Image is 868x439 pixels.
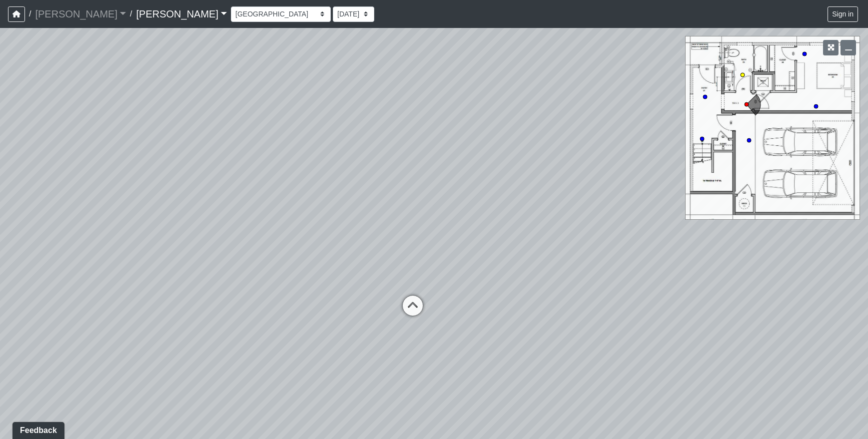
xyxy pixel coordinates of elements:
a: [PERSON_NAME] [35,4,126,24]
a: [PERSON_NAME] [136,4,227,24]
iframe: Ybug feedback widget [7,419,69,439]
span: / [126,4,136,24]
button: Sign in [828,6,858,22]
span: / [25,4,35,24]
